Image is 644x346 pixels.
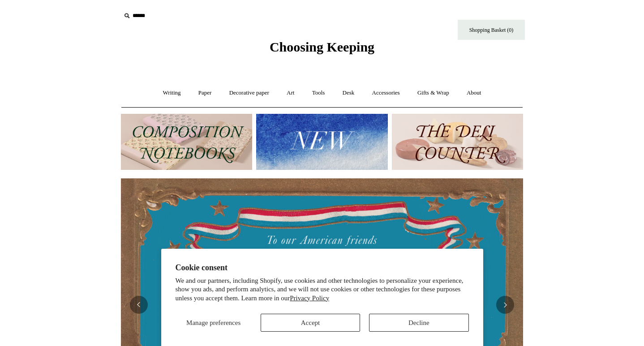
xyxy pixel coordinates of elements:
[121,114,252,170] img: 202302 Composition ledgers.jpg__PID:69722ee6-fa44-49dd-a067-31375e5d54ec
[176,263,469,272] h2: Cookie consent
[190,81,220,105] a: Paper
[130,296,148,314] button: Previous
[496,296,514,314] button: Next
[392,114,523,170] img: The Deli Counter
[290,294,329,302] a: Privacy Policy
[279,81,302,105] a: Art
[369,314,468,332] button: Decline
[270,47,374,53] a: Choosing Keeping
[364,81,408,105] a: Accessories
[270,39,374,54] span: Choosing Keeping
[176,314,252,332] button: Manage preferences
[261,314,360,332] button: Accept
[459,81,489,105] a: About
[256,114,387,170] img: New.jpg__PID:f73bdf93-380a-4a35-bcfe-7823039498e1
[221,81,277,105] a: Decorative paper
[409,81,457,105] a: Gifts & Wrap
[304,81,333,105] a: Tools
[155,81,189,105] a: Writing
[335,81,363,105] a: Desk
[186,319,240,326] span: Manage preferences
[176,277,469,303] p: We and our partners, including Shopify, use cookies and other technologies to personalize your ex...
[458,20,525,40] a: Shopping Basket (0)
